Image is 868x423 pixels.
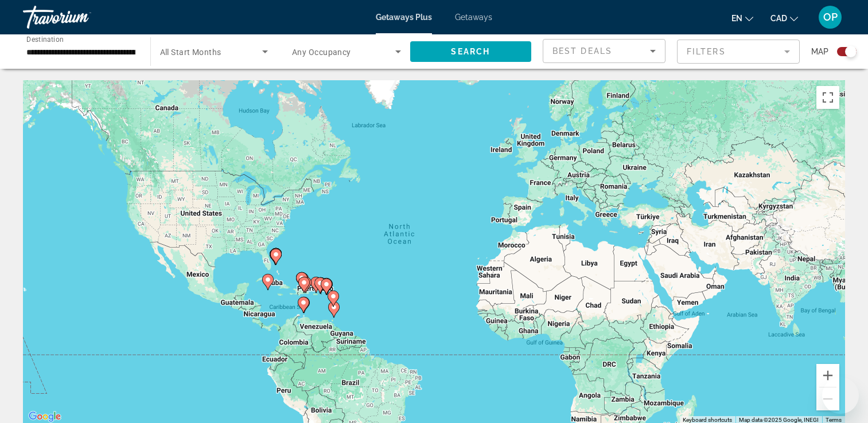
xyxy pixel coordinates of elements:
iframe: Button to launch messaging window [822,377,859,414]
a: Terms (opens in new tab) [826,417,842,423]
button: Zoom out [816,387,839,410]
button: Zoom in [816,364,839,387]
button: User Menu [815,5,845,29]
span: Any Occupancy [292,48,351,57]
span: OP [823,11,838,23]
button: Filter [677,39,800,64]
span: en [731,14,742,23]
a: Getaways Plus [376,13,432,22]
span: Map data ©2025 Google, INEGI [739,417,819,423]
button: Search [410,41,532,62]
mat-select: Sort by [552,44,656,58]
button: Toggle fullscreen view [816,86,839,109]
span: CAD [770,14,787,23]
button: Change language [731,10,753,26]
span: Search [451,47,490,56]
span: Best Deals [552,46,612,56]
button: Change currency [770,10,798,26]
a: Getaways [455,13,492,22]
a: Travorium [23,2,138,32]
span: Map [811,44,828,60]
span: All Start Months [160,48,221,57]
span: Destination [26,35,64,43]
